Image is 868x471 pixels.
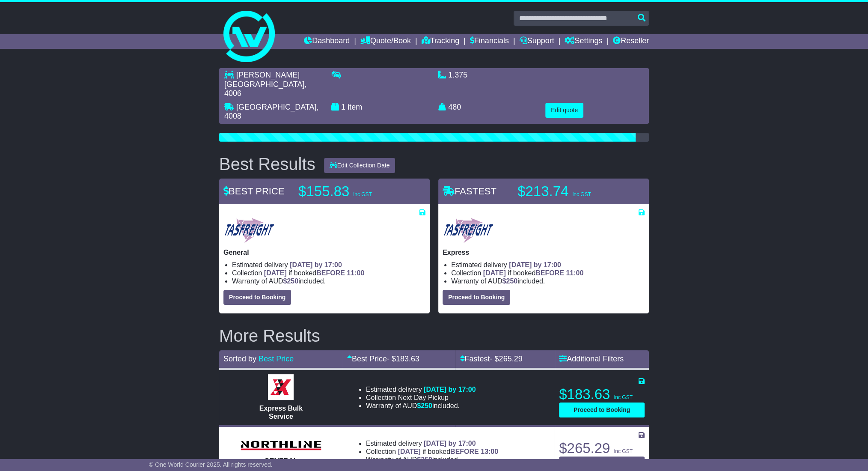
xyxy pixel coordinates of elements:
p: $265.29 [559,440,645,457]
span: item [348,103,362,111]
li: Estimated delivery [451,261,645,269]
a: Reseller [613,34,649,49]
span: $ [417,456,432,463]
span: , 4006 [224,80,306,98]
span: FASTEST [443,186,496,197]
li: Warranty of AUD included. [366,402,476,410]
span: 1 [341,103,345,111]
button: Proceed to Booking [559,402,645,417]
p: General [223,248,425,256]
span: $ [283,277,298,285]
li: Estimated delivery [232,261,425,269]
span: [PERSON_NAME][GEOGRAPHIC_DATA] [224,71,304,89]
span: BEFORE [316,269,345,277]
span: 250 [287,277,298,285]
span: - $ [490,355,522,363]
span: 13:00 [481,448,498,455]
li: Warranty of AUD included. [232,277,425,285]
span: BEFORE [535,269,564,277]
span: $ [417,402,432,409]
button: Edit quote [545,103,583,118]
span: 250 [506,277,517,285]
span: - $ [387,355,419,363]
li: Collection [232,269,425,277]
span: inc GST [614,448,632,454]
li: Estimated delivery [366,439,498,447]
a: Support [519,34,554,49]
span: Sorted by [223,355,256,363]
span: inc GST [353,191,372,197]
p: $183.63 [559,386,645,403]
span: [DATE] [264,269,287,277]
li: Warranty of AUD included. [366,456,498,464]
li: Collection [451,269,645,277]
span: [DATE] [398,448,421,455]
span: 265.29 [499,355,522,363]
span: [DATE] [483,269,506,277]
span: © One World Courier 2025. All rights reserved. [149,461,273,468]
a: Dashboard [304,34,350,49]
span: inc GST [572,191,591,197]
li: Collection [366,393,476,402]
img: Northline Distribution: GENERAL [238,438,324,453]
span: 250 [421,456,432,463]
span: 183.63 [396,355,419,363]
span: , 4008 [224,103,318,121]
p: $213.74 [517,183,624,200]
span: if booked [264,269,364,277]
span: if booked [483,269,583,277]
li: Collection [366,447,498,456]
button: Edit Collection Date [324,158,395,173]
span: Next Day Pickup [398,394,449,401]
h2: More Results [219,326,649,345]
span: 11:00 [566,269,583,277]
a: Fastest- $265.29 [460,355,522,363]
span: if booked [398,448,498,455]
div: Best Results [215,155,320,173]
span: [DATE] by 17:00 [290,261,342,268]
a: Additional Filters [559,355,624,363]
span: [DATE] by 17:00 [424,440,476,447]
a: Best Price- $183.63 [347,355,419,363]
span: Express Bulk Service [259,405,303,420]
a: Tracking [422,34,459,49]
span: 480 [448,103,461,111]
button: Proceed to Booking [223,290,291,305]
span: [DATE] by 17:00 [424,386,476,393]
li: Warranty of AUD included. [451,277,645,285]
span: inc GST [614,394,632,400]
img: Tasfreight: General [223,217,275,244]
p: Express [443,248,645,256]
a: Quote/Book [360,34,411,49]
span: 11:00 [347,269,364,277]
li: Estimated delivery [366,385,476,393]
p: $155.83 [298,183,405,200]
a: Financials [470,34,509,49]
span: $ [502,277,517,285]
a: Best Price [259,355,294,363]
span: 250 [421,402,432,409]
span: BEST PRICE [223,186,284,197]
a: Settings [565,34,602,49]
img: Tasfreight: Express [443,217,494,244]
span: BEFORE [450,448,479,455]
button: Proceed to Booking [443,290,510,305]
span: [GEOGRAPHIC_DATA] [236,103,316,111]
span: 1.375 [448,71,467,79]
img: Border Express: Express Bulk Service [268,374,294,400]
span: GENERAL [264,457,297,465]
span: [DATE] by 17:00 [509,261,561,268]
